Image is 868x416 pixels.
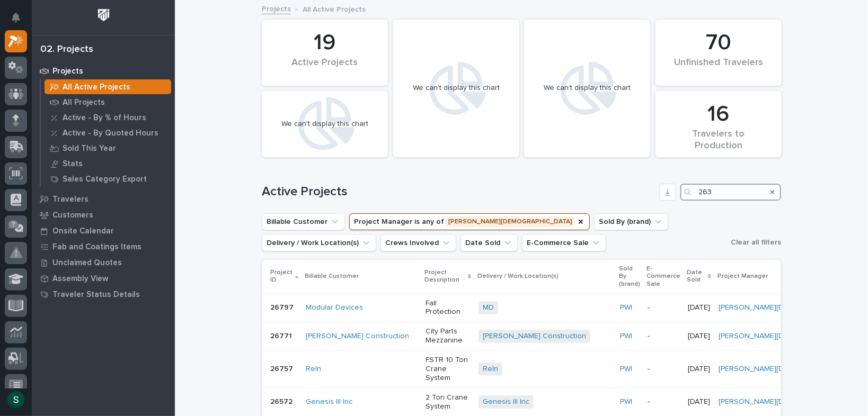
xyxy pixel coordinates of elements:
[52,274,108,284] p: Assembly View
[620,397,632,406] a: PWI
[63,144,116,153] p: Sold This Year
[32,239,175,255] a: Fab and Coatings Items
[41,171,175,186] a: Sales Category Export
[306,365,321,374] a: Reln
[52,242,141,252] p: Fab and Coatings Items
[688,397,710,406] p: [DATE]
[32,286,175,302] a: Traveler Status Details
[426,327,470,345] p: City Parts Mezzanine
[13,13,27,30] div: Notifications
[380,234,456,251] button: Crews Involved
[270,267,293,286] p: Project ID
[680,184,781,201] input: Search
[52,211,93,220] p: Customers
[727,233,781,251] button: Clear all filters
[306,303,363,312] a: Modular Devices
[688,332,710,341] p: [DATE]
[306,397,352,406] a: Genesis III Inc
[674,101,764,128] div: 16
[718,270,768,282] p: Project Manager
[460,234,518,251] button: Date Sold
[262,2,291,14] a: Projects
[52,258,122,268] p: Unclaimed Quotes
[32,223,175,239] a: Onsite Calendar
[270,363,295,374] p: 26757
[41,141,175,156] a: Sold This Year
[52,67,83,76] p: Projects
[674,30,764,56] div: 70
[63,98,105,107] p: All Projects
[522,234,606,251] button: E-Commerce Sale
[620,365,632,374] a: PWI
[41,110,175,125] a: Active - By % of Hours
[52,227,114,236] p: Onsite Calendar
[63,83,130,92] p: All Active Projects
[719,303,855,312] a: [PERSON_NAME][DEMOGRAPHIC_DATA]
[620,332,632,341] a: PWI
[674,129,764,151] div: Travelers to Production
[483,303,494,312] a: MD
[280,57,370,79] div: Active Projects
[52,290,140,300] p: Traveler Status Details
[262,213,345,230] button: Billable Customer
[41,125,175,140] a: Active - By Quoted Hours
[303,3,366,14] p: All Active Projects
[306,332,409,341] a: [PERSON_NAME] Construction
[281,120,368,129] div: We can't display this chart
[63,129,158,138] p: Active - By Quoted Hours
[544,84,631,93] div: We can't display this chart
[63,175,147,184] p: Sales Category Export
[94,5,113,25] img: Workspace Logo
[619,263,640,290] p: Sold By (brand)
[413,84,500,93] div: We can't display this chart
[620,303,632,312] a: PWI
[648,397,679,406] p: -
[40,44,93,56] div: 02. Projects
[687,267,705,286] p: Date Sold
[483,397,529,406] a: Genesis III Inc
[648,365,679,374] p: -
[594,213,668,230] button: Sold By (brand)
[688,303,710,312] p: [DATE]
[719,397,855,406] a: [PERSON_NAME][DEMOGRAPHIC_DATA]
[63,113,146,123] p: Active - By % of Hours
[262,184,655,200] h1: Active Projects
[270,330,294,341] p: 26771
[646,263,680,290] p: E-Commerce Sale
[52,195,88,204] p: Travelers
[426,393,470,411] p: 2 Ton Crane System
[731,238,781,247] span: Clear all filters
[477,270,559,282] p: Delivery / Work Location(s)
[719,365,855,374] a: [PERSON_NAME][DEMOGRAPHIC_DATA]
[41,95,175,110] a: All Projects
[426,356,470,382] p: FSTR 10 Ton Crane System
[32,191,175,207] a: Travelers
[674,57,764,79] div: Unfinished Travelers
[648,332,679,341] p: -
[32,270,175,286] a: Assembly View
[262,234,376,251] button: Delivery / Work Location(s)
[32,255,175,270] a: Unclaimed Quotes
[280,30,370,56] div: 19
[5,388,27,411] button: users-avatar
[270,301,296,312] p: 26797
[349,213,590,230] button: Project Manager
[688,365,710,374] p: [DATE]
[424,267,465,286] p: Project Description
[483,365,498,374] a: Reln
[41,156,175,171] a: Stats
[719,332,855,341] a: [PERSON_NAME][DEMOGRAPHIC_DATA]
[426,299,470,317] p: Fall Protection
[41,79,175,94] a: All Active Projects
[32,207,175,223] a: Customers
[270,395,295,406] p: 26572
[305,270,359,282] p: Billable Customer
[648,303,679,312] p: -
[483,332,586,341] a: [PERSON_NAME] Construction
[5,6,27,29] button: Notifications
[32,63,175,79] a: Projects
[63,159,83,169] p: Stats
